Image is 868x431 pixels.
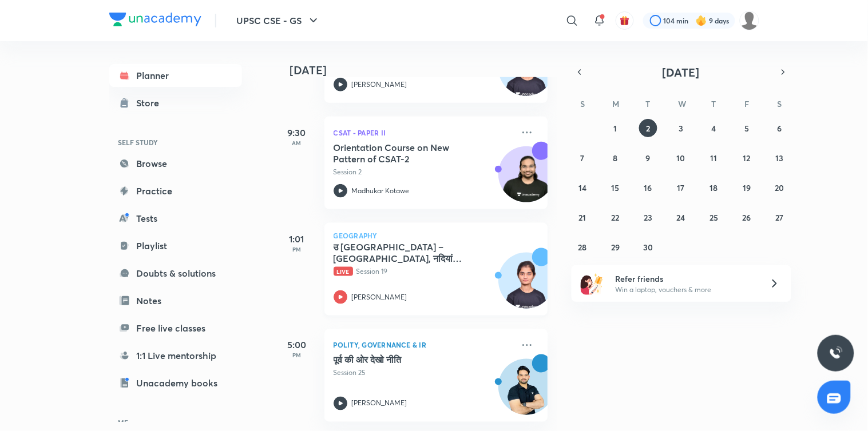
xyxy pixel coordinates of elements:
div: Store [137,96,167,110]
button: September 14, 2025 [573,178,592,197]
img: referral [581,272,604,295]
h5: पूर्व की ओर देखो नीति [334,354,476,366]
button: September 2, 2025 [639,119,657,137]
abbr: September 15, 2025 [612,182,620,193]
p: Madhukar Kotawe [352,186,410,196]
button: September 8, 2025 [607,149,625,167]
button: September 19, 2025 [738,178,756,197]
button: September 22, 2025 [607,208,625,226]
abbr: Sunday [580,98,585,109]
abbr: Monday [613,98,620,109]
abbr: September 1, 2025 [614,123,617,134]
abbr: September 9, 2025 [646,153,651,163]
abbr: September 22, 2025 [612,212,620,223]
button: September 3, 2025 [672,119,690,137]
h5: Orientation Course on New Pattern of CSAT-2 [334,142,476,165]
a: Tests [109,207,242,230]
button: September 30, 2025 [639,238,657,256]
a: Doubts & solutions [109,262,242,285]
a: Practice [109,179,242,202]
button: September 20, 2025 [771,178,789,197]
img: Avatar [499,153,554,207]
abbr: September 16, 2025 [644,182,652,193]
button: September 11, 2025 [705,149,723,167]
img: ttu [829,346,843,360]
abbr: September 6, 2025 [778,123,782,134]
button: September 27, 2025 [771,208,789,226]
a: Company Logo [109,13,201,29]
abbr: September 11, 2025 [711,153,718,163]
a: Notes [109,289,242,312]
button: September 25, 2025 [705,208,723,226]
button: September 9, 2025 [639,149,657,167]
abbr: September 19, 2025 [743,182,751,193]
button: September 15, 2025 [607,178,625,197]
button: September 10, 2025 [672,149,690,167]
abbr: September 8, 2025 [613,153,618,163]
button: avatar [616,11,634,30]
img: streak [696,15,707,26]
abbr: September 27, 2025 [776,212,784,223]
abbr: September 5, 2025 [744,123,749,134]
button: September 1, 2025 [607,119,625,137]
h6: SELF STUDY [109,133,242,152]
p: AM [274,139,320,146]
abbr: September 13, 2025 [776,153,784,163]
button: September 7, 2025 [573,149,592,167]
p: [PERSON_NAME] [352,398,407,409]
abbr: September 23, 2025 [644,212,653,223]
abbr: September 2, 2025 [647,123,651,134]
abbr: September 25, 2025 [710,212,718,223]
button: September 6, 2025 [771,119,789,137]
img: Avatar [499,365,554,420]
p: PM [274,352,320,359]
abbr: September 30, 2025 [644,242,653,253]
abbr: Friday [744,98,749,109]
abbr: September 12, 2025 [743,153,751,163]
abbr: Wednesday [678,98,686,109]
p: Session 25 [334,368,513,378]
button: September 28, 2025 [573,238,592,256]
a: Browse [109,152,242,175]
p: Win a laptop, vouchers & more [615,285,756,295]
abbr: September 24, 2025 [677,212,685,223]
button: September 23, 2025 [639,208,657,226]
img: avatar [620,15,630,26]
p: CSAT - Paper II [334,126,513,139]
h5: 5:00 [274,338,320,352]
abbr: September 21, 2025 [579,212,586,223]
img: Komal [740,11,759,30]
span: [DATE] [663,65,700,80]
button: September 13, 2025 [771,149,789,167]
button: September 29, 2025 [607,238,625,256]
a: Planner [109,64,242,87]
abbr: September 20, 2025 [775,182,784,193]
a: Free live classes [109,317,242,340]
p: Session 2 [334,167,513,177]
abbr: Saturday [778,98,782,109]
abbr: September 28, 2025 [578,242,587,253]
h6: Refer friends [615,273,756,285]
button: September 24, 2025 [672,208,690,226]
abbr: September 14, 2025 [578,182,586,193]
p: Geography [334,232,538,239]
abbr: September 17, 2025 [677,182,685,193]
a: Store [109,91,242,114]
a: 1:1 Live mentorship [109,344,242,367]
abbr: September 3, 2025 [679,123,683,134]
h5: उ अमेरिका – पर्वत, नदियां, झीलें, मरुस्थल व घासस्थल [334,241,476,264]
abbr: September 29, 2025 [611,242,620,253]
abbr: September 4, 2025 [712,123,716,134]
a: Unacademy books [109,372,242,394]
abbr: September 7, 2025 [581,153,585,163]
abbr: September 26, 2025 [743,212,751,223]
p: PM [274,246,320,253]
span: Live [334,267,353,276]
button: September 12, 2025 [738,149,756,167]
p: Session 19 [334,266,513,277]
button: September 26, 2025 [738,208,756,226]
p: [PERSON_NAME] [352,79,407,90]
button: [DATE] [588,64,775,80]
abbr: Tuesday [646,98,651,109]
button: September 16, 2025 [639,178,657,197]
